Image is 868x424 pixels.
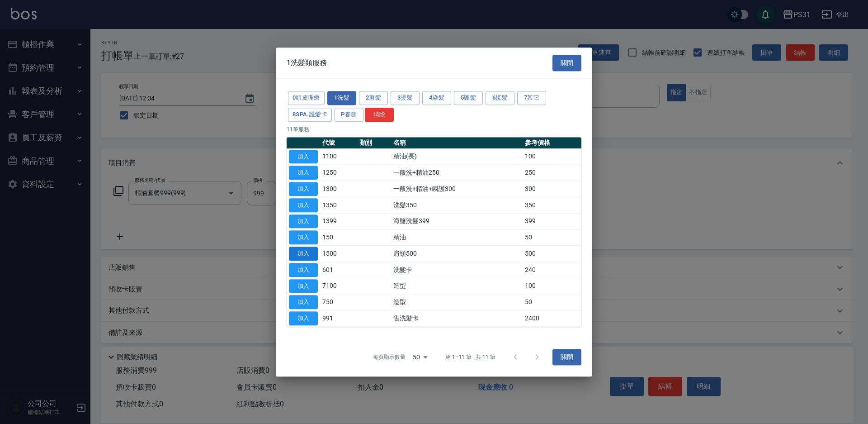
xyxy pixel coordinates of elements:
[289,166,318,180] button: 加入
[288,108,332,122] button: 8SPA.護髮卡
[289,150,318,164] button: 加入
[486,91,514,105] button: 6接髮
[320,197,358,214] td: 1350
[320,229,358,246] td: 150
[523,148,581,165] td: 100
[358,137,392,149] th: 類別
[289,198,318,212] button: 加入
[391,229,523,246] td: 精油
[409,345,431,369] div: 50
[523,197,581,214] td: 350
[289,311,318,325] button: 加入
[289,263,318,277] button: 加入
[287,125,581,133] p: 11 筆服務
[320,148,358,165] td: 1100
[320,137,358,149] th: 代號
[445,353,495,361] p: 第 1–11 筆 共 11 筆
[517,91,546,105] button: 7其它
[320,213,358,229] td: 1399
[320,294,358,310] td: 750
[523,246,581,262] td: 500
[523,294,581,310] td: 50
[391,294,523,310] td: 造型
[373,353,406,361] p: 每頁顯示數量
[320,181,358,197] td: 1300
[391,181,523,197] td: 一般洗+精油+瞬護300
[523,262,581,278] td: 240
[289,295,318,310] button: 加入
[552,349,581,366] button: 關閉
[523,213,581,229] td: 399
[552,55,581,71] button: 關閉
[288,91,325,105] button: 0頭皮理療
[422,91,451,105] button: 4染髮
[523,310,581,327] td: 2400
[320,165,358,181] td: 1250
[320,262,358,278] td: 601
[391,197,523,214] td: 洗髮350
[365,108,394,122] button: 清除
[391,91,420,105] button: 3燙髮
[391,262,523,278] td: 洗髮卡
[454,91,483,105] button: 5護髮
[391,137,523,149] th: 名稱
[289,247,318,261] button: 加入
[289,182,318,196] button: 加入
[391,165,523,181] td: 一般洗+精油250
[523,278,581,294] td: 100
[335,108,363,122] button: P春節
[289,279,318,293] button: 加入
[523,229,581,246] td: 50
[320,246,358,262] td: 1500
[523,165,581,181] td: 250
[391,310,523,327] td: 售洗髮卡
[391,246,523,262] td: 肩頸500
[391,148,523,165] td: 精油(長)
[523,137,581,149] th: 參考價格
[320,310,358,327] td: 991
[289,231,318,245] button: 加入
[523,181,581,197] td: 300
[327,91,356,105] button: 1洗髮
[391,278,523,294] td: 造型
[289,214,318,229] button: 加入
[359,91,388,105] button: 2剪髮
[391,213,523,229] td: 海鹽洗髮399
[320,278,358,294] td: 7100
[287,58,327,67] span: 1洗髮類服務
